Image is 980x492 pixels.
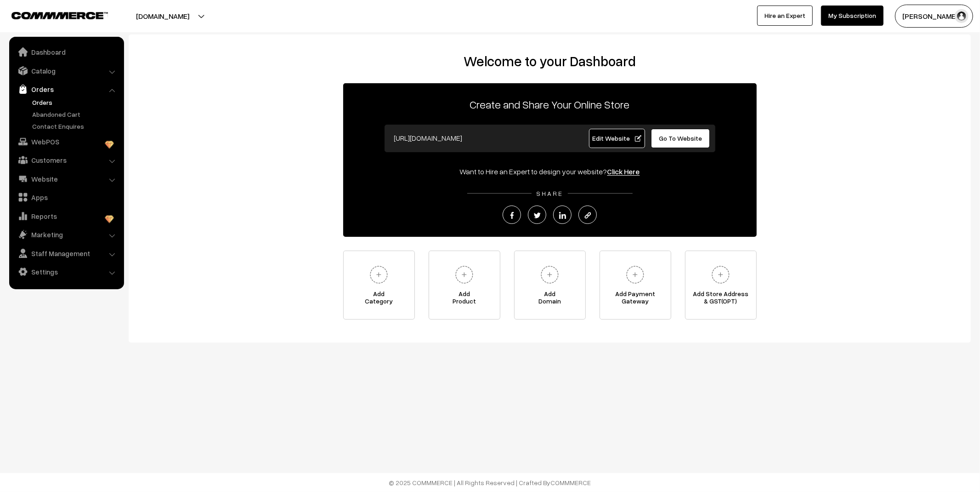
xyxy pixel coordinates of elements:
[537,262,562,287] img: plus.svg
[11,81,121,97] a: Orders
[11,245,121,262] a: Staff Management
[30,109,121,119] a: Abandoned Cart
[11,12,108,19] img: COMMMERCE
[344,290,414,309] span: Add Category
[343,166,757,177] div: Want to Hire an Expert to design your website?
[11,44,121,60] a: Dashboard
[429,251,500,320] a: AddProduct
[600,290,671,309] span: Add Payment Gateway
[30,97,121,107] a: Orders
[651,129,710,148] a: Go To Website
[11,9,92,20] a: COMMMERCE
[551,479,591,486] a: COMMMERCE
[11,63,121,79] a: Catalog
[366,262,391,287] img: plus.svg
[452,262,477,287] img: plus.svg
[11,189,121,206] a: Apps
[623,262,648,287] img: plus.svg
[607,167,640,176] a: Click Here
[589,129,645,148] a: Edit Website
[138,53,962,69] h2: Welcome to your Dashboard
[592,134,641,142] span: Edit Website
[11,208,121,224] a: Reports
[895,5,973,28] button: [PERSON_NAME]
[104,5,221,28] button: [DOMAIN_NAME]
[955,9,969,23] img: user
[708,262,733,287] img: plus.svg
[429,290,500,309] span: Add Product
[515,290,585,309] span: Add Domain
[30,121,121,131] a: Contact Enquires
[685,290,756,309] span: Add Store Address & GST(OPT)
[11,133,121,150] a: WebPOS
[11,263,121,280] a: Settings
[659,134,702,142] span: Go To Website
[343,251,415,320] a: AddCategory
[343,96,757,113] p: Create and Share Your Online Store
[685,251,757,320] a: Add Store Address& GST(OPT)
[757,6,813,26] a: Hire an Expert
[514,251,586,320] a: AddDomain
[532,189,568,197] span: SHARE
[600,251,671,320] a: Add PaymentGateway
[11,226,121,243] a: Marketing
[821,6,884,26] a: My Subscription
[11,171,121,187] a: Website
[11,152,121,168] a: Customers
